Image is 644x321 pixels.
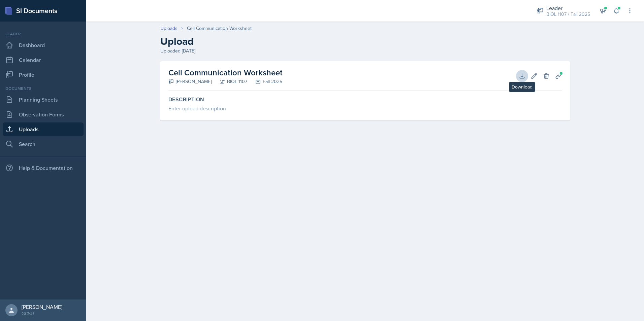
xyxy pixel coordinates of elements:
[3,85,84,92] div: Documents
[160,35,570,47] h2: Upload
[247,78,282,85] div: Fall 2025
[3,38,84,52] a: Dashboard
[3,68,84,81] a: Profile
[212,78,247,85] div: BIOL 1107
[168,104,562,112] div: Enter upload description
[516,70,528,82] button: Download
[160,25,178,32] a: Uploads
[187,25,252,32] div: Cell Communication Worksheet
[22,304,62,310] div: [PERSON_NAME]
[3,31,84,37] div: Leader
[3,108,84,121] a: Observation Forms
[3,122,84,136] a: Uploads
[3,137,84,151] a: Search
[546,11,590,18] div: BIOL 1107 / Fall 2025
[546,4,590,12] div: Leader
[3,161,84,175] div: Help & Documentation
[168,67,283,79] h2: Cell Communication Worksheet
[22,310,62,317] div: GCSU
[3,93,84,106] a: Planning Sheets
[3,53,84,67] a: Calendar
[160,47,570,55] div: Uploaded [DATE]
[168,96,562,103] label: Description
[168,78,212,85] div: [PERSON_NAME]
